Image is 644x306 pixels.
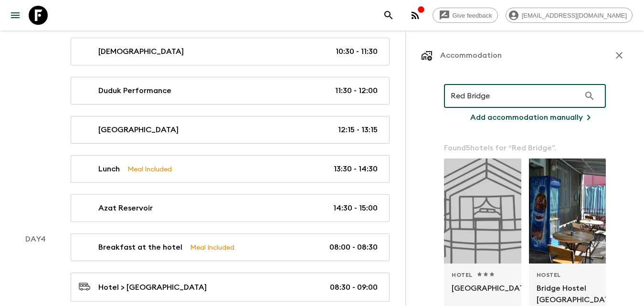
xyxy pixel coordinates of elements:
p: Duduk Performance [98,85,171,96]
p: Meal Included [190,242,234,253]
p: Add accommodation manually [470,112,583,123]
p: Found 5 hotels for “ Red Bridge ”. [444,142,606,154]
div: [EMAIL_ADDRESS][DOMAIN_NAME] [506,8,633,23]
p: Azat Reservoir [98,202,153,214]
a: LunchMeal Included13:30 - 14:30 [71,155,390,183]
div: Photo of Bridge Hostel Armenia [529,158,606,264]
span: Give feedback [447,12,497,19]
p: 13:30 - 14:30 [334,163,378,175]
p: 08:30 - 09:00 [330,282,378,293]
p: [GEOGRAPHIC_DATA] [452,283,514,306]
p: 14:30 - 15:00 [333,202,378,214]
button: search adventures [379,6,398,25]
p: [GEOGRAPHIC_DATA] [98,124,179,136]
p: Meal Included [127,164,172,174]
p: [DEMOGRAPHIC_DATA] [98,46,184,57]
input: Search for a region or hotel... [444,83,580,109]
p: Day 4 [11,233,59,245]
span: Hotel [452,271,473,279]
p: Hotel > [GEOGRAPHIC_DATA] [98,282,207,293]
a: [GEOGRAPHIC_DATA]12:15 - 13:15 [71,116,390,144]
a: Hotel > [GEOGRAPHIC_DATA]08:30 - 09:00 [71,273,390,302]
span: [EMAIL_ADDRESS][DOMAIN_NAME] [517,12,632,19]
a: Azat Reservoir14:30 - 15:00 [71,194,390,222]
p: 10:30 - 11:30 [336,46,378,57]
p: Accommodation [440,50,502,61]
p: 11:30 - 12:00 [335,85,378,96]
div: Photo of Sanahin Bridge Hotel [444,158,521,264]
a: Duduk Performance11:30 - 12:00 [71,77,390,105]
a: Give feedback [433,8,498,23]
a: Breakfast at the hotelMeal Included08:00 - 08:30 [71,233,390,261]
p: Bridge Hostel [GEOGRAPHIC_DATA] [537,283,599,306]
p: 08:00 - 08:30 [329,242,378,253]
p: Breakfast at the hotel [98,242,182,253]
button: Add accommodation manually [459,108,606,127]
button: menu [6,6,25,25]
span: Hostel [537,271,561,279]
a: [DEMOGRAPHIC_DATA]10:30 - 11:30 [71,38,390,65]
p: 12:15 - 13:15 [338,124,378,136]
p: Lunch [98,163,120,175]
